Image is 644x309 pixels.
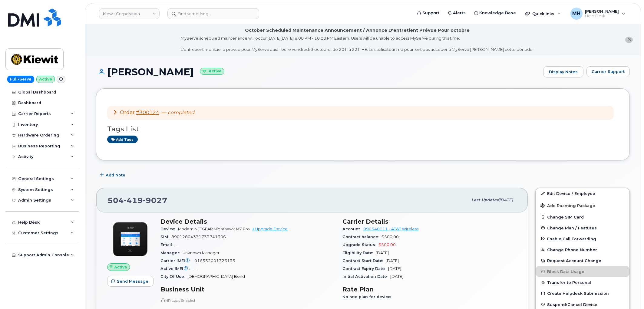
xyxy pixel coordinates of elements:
[536,288,629,299] a: Create Helpdesk Submission
[160,286,335,293] h3: Business Unit
[547,302,597,307] span: Suspend/Cancel Device
[160,251,183,255] span: Manager
[536,233,629,244] button: Enable Call Forwarding
[536,199,629,212] button: Add Roaming Package
[536,188,629,199] a: Edit Device / Employee
[536,212,629,222] button: Change SIM Card
[107,136,138,143] a: Add tags
[499,198,513,202] span: [DATE]
[252,227,288,231] a: + Upgrade Device
[160,235,171,239] span: SIM
[168,110,194,115] em: completed
[107,196,167,205] span: 504
[592,69,625,74] span: Carrier Support
[586,66,630,77] button: Carrier Support
[536,266,629,277] button: Block Data Usage
[136,110,159,115] a: #300124
[245,27,470,34] div: October Scheduled Maintenance Announcement / Annonce D'entretient Prévue Pour octobre
[112,221,148,257] img: nighthawk_m7_pro.png
[540,203,595,209] span: Add Roaming Package
[386,258,399,263] span: [DATE]
[342,286,517,293] h3: Rate Plan
[342,258,386,263] span: Contract Start Date
[536,244,629,255] button: Change Phone Number
[120,110,135,115] span: Order
[106,172,125,178] span: Add Note
[625,37,633,43] button: close notification
[342,227,363,231] span: Account
[342,242,378,247] span: Upgrade Status
[618,283,639,304] iframe: Messenger Launcher
[200,68,224,75] small: Active
[124,196,143,205] span: 419
[143,196,167,205] span: 9027
[342,274,390,279] span: Initial Activation Date
[162,110,194,115] span: —
[376,251,389,255] span: [DATE]
[471,198,499,202] span: Last updated
[536,222,629,233] button: Change Plan / Features
[378,242,396,247] span: $500.00
[160,274,187,279] span: City Of Use
[193,266,197,271] span: —
[160,258,194,263] span: Carrier IMEI
[342,251,376,255] span: Eligibility Date
[342,266,388,271] span: Contract Expiry Date
[181,35,533,52] div: MyServe scheduled maintenance will occur [DATE][DATE] 8:00 PM - 10:00 PM Eastern. Users will be u...
[194,258,235,263] span: 016532001326135
[388,266,401,271] span: [DATE]
[390,274,403,279] span: [DATE]
[160,218,335,225] h3: Device Details
[117,278,148,284] span: Send Message
[536,255,629,266] button: Request Account Change
[107,125,619,133] h3: Tags List
[171,235,226,239] span: 89012804331733741306
[381,235,399,239] span: $500.00
[160,298,335,303] p: HR Lock Enabled
[342,235,381,239] span: Contract balance
[547,225,597,230] span: Change Plan / Features
[96,169,130,180] button: Add Note
[183,251,220,255] span: Unknown Manager
[342,294,394,299] span: No rate plan for device
[187,274,245,279] span: [DEMOGRAPHIC_DATA] Bend
[114,264,127,270] span: Active
[107,276,154,287] button: Send Message
[160,227,178,231] span: Device
[543,66,583,78] a: Display Notes
[547,236,596,241] span: Enable Call Forwarding
[160,242,175,247] span: Email
[342,218,517,225] h3: Carrier Details
[175,242,179,247] span: —
[160,266,193,271] span: Active IMEI
[96,67,540,77] h1: [PERSON_NAME]
[536,277,629,288] button: Transfer to Personal
[178,227,250,231] span: Modem NETGEAR Nighthawk M7 Pro
[363,227,418,231] a: 990540011 - AT&T Wireless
